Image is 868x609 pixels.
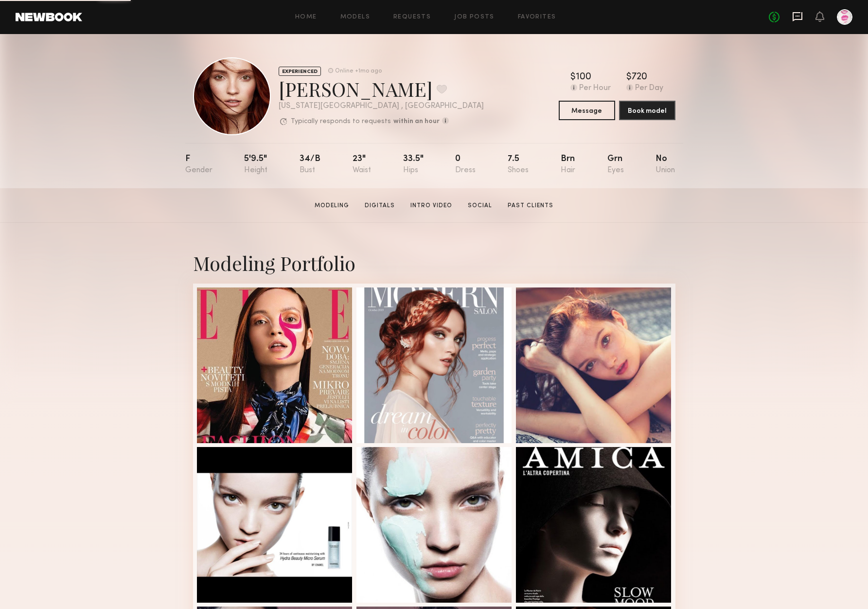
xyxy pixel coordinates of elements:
div: 720 [632,72,647,82]
p: Typically responds to requests [291,118,391,125]
div: [PERSON_NAME] [279,76,484,102]
a: Home [295,14,317,20]
div: 34/b [300,155,320,175]
div: $ [570,72,576,82]
div: EXPERIENCED [279,67,321,76]
b: within an hour [393,118,440,125]
a: Digitals [361,201,399,210]
div: 33.5" [403,155,424,175]
a: Past Clients [504,201,557,210]
button: Book model [619,101,675,120]
a: Models [340,14,370,20]
div: Brn [561,155,575,175]
div: Per Hour [579,84,611,93]
div: $ [626,72,632,82]
a: Favorites [518,14,556,20]
button: Message [559,101,615,120]
a: Modeling [311,201,353,210]
div: Per Day [635,84,663,93]
a: Social [464,201,496,210]
a: Requests [393,14,431,20]
div: 23" [353,155,371,175]
div: No [655,155,675,175]
a: Intro Video [407,201,456,210]
div: 100 [576,72,591,82]
div: Modeling Portfolio [193,250,675,276]
div: [US_STATE][GEOGRAPHIC_DATA] , [GEOGRAPHIC_DATA] [279,102,484,110]
a: Job Posts [454,14,495,20]
div: F [185,155,213,175]
div: 0 [455,155,476,175]
div: Grn [607,155,624,175]
div: Online +1mo ago [335,68,382,74]
div: 7.5 [508,155,529,175]
div: 5'9.5" [244,155,267,175]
